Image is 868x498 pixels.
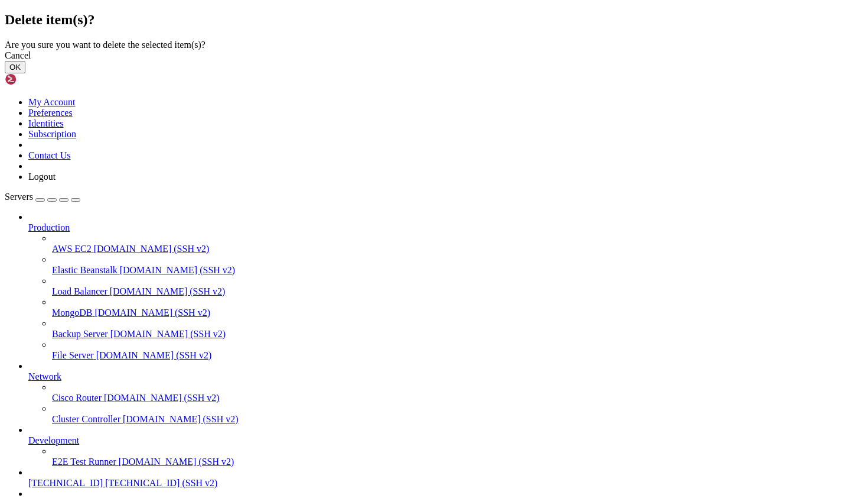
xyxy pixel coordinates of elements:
x-row: see /var/log/unattended-upgrades/unattended-upgrades.log [5,290,713,300]
a: Identities [28,118,64,128]
li: Cluster Controller [DOMAIN_NAME] (SSH v2) [52,403,863,425]
span: [TECHNICAL_ID] [28,478,103,488]
li: MongoDB [DOMAIN_NAME] (SSH v2) [52,297,863,318]
x-row: root@zjhwvimwhb:~# [5,329,713,339]
div: Cancel [5,50,863,61]
x-row: System information as of [DATE] [5,64,713,74]
x-row: Expanded Security Maintenance for Applications is not enabled. [5,182,713,192]
a: Cisco Router [DOMAIN_NAME] (SSH v2) [52,393,863,403]
a: Logout [28,172,56,182]
span: [DOMAIN_NAME] (SSH v2) [123,414,239,424]
li: AWS EC2 [DOMAIN_NAME] (SSH v2) [52,233,863,254]
a: Preferences [28,108,73,118]
li: Cisco Router [DOMAIN_NAME] (SSH v2) [52,382,863,403]
a: Servers [5,192,80,202]
span: Cisco Router [52,393,102,403]
x-row: * Support: [URL][DOMAIN_NAME] [5,44,713,54]
a: E2E Test Runner [DOMAIN_NAME] (SSH v2) [52,457,863,467]
span: [DOMAIN_NAME] (SSH v2) [120,265,236,275]
x-row: * Documentation: [URL][DOMAIN_NAME] [5,24,713,34]
a: My Account [28,97,76,107]
span: [DOMAIN_NAME] (SSH v2) [119,457,234,467]
li: Backup Server [DOMAIN_NAME] (SSH v2) [52,318,863,339]
li: Development [28,425,863,467]
span: Load Balancer [52,286,107,296]
x-row: 2 of these updates are standard security updates. [5,211,713,221]
span: [DOMAIN_NAME] (SSH v2) [110,286,226,296]
x-row: just raised the bar for easy, resilient and secure K8s cluster deployment. [5,143,713,153]
span: MongoDB [52,308,92,318]
span: [DOMAIN_NAME] (SSH v2) [94,244,210,254]
span: Cluster Controller [52,414,120,424]
x-row: *** System restart required *** [5,309,713,319]
span: File Server [52,350,94,360]
span: [TECHNICAL_ID] (SSH v2) [105,478,217,488]
x-row: Usage of /: 51.4% of 8.65GB Users logged in: 1 [5,93,713,104]
x-row: Learn more about enabling ESM Apps service at [URL][DOMAIN_NAME] [5,251,713,261]
a: File Server [DOMAIN_NAME] (SSH v2) [52,350,863,361]
a: Load Balancer [DOMAIN_NAME] (SSH v2) [52,286,863,297]
li: Elastic Beanstalk [DOMAIN_NAME] (SSH v2) [52,254,863,276]
span: Development [28,435,79,445]
span: Network [28,371,61,381]
x-row: Last login: [DATE] from [TECHNICAL_ID] [5,319,713,329]
x-row: 1 updates could not be installed automatically. For more details, [5,280,713,290]
li: Load Balancer [DOMAIN_NAME] (SSH v2) [52,276,863,297]
a: Development [28,435,863,446]
li: Network [28,361,863,425]
x-row: Swap usage: 0% [5,113,713,123]
li: Production [28,212,863,361]
a: Cluster Controller [DOMAIN_NAME] (SSH v2) [52,414,863,425]
span: [DOMAIN_NAME] (SSH v2) [94,308,210,318]
div: Are you sure you want to delete the selected item(s)? [5,40,863,50]
img: Shellngn [5,73,73,85]
x-row: * Management: [URL][DOMAIN_NAME] [5,34,713,44]
span: Production [28,222,70,232]
span: [DOMAIN_NAME] (SSH v2) [96,350,212,360]
a: Network [28,371,863,382]
x-row: To see these additional updates run: apt list --upgradable [5,221,713,231]
a: [TECHNICAL_ID] [TECHNICAL_ID] (SSH v2) [28,478,863,489]
x-row: * Strictly confined Kubernetes makes edge and IoT secure. Learn how MicroK8s [5,132,713,143]
a: Elastic Beanstalk [DOMAIN_NAME] (SSH v2) [52,265,863,276]
li: [TECHNICAL_ID] [TECHNICAL_ID] (SSH v2) [28,467,863,489]
span: AWS EC2 [52,244,92,254]
x-row: [URL][DOMAIN_NAME] [5,162,713,172]
a: AWS EC2 [DOMAIN_NAME] (SSH v2) [52,244,863,254]
li: File Server [DOMAIN_NAME] (SSH v2) [52,339,863,361]
a: MongoDB [DOMAIN_NAME] (SSH v2) [52,308,863,318]
div: (19, 33) [99,329,104,339]
x-row: 140 updates can be applied immediately. [5,202,713,212]
span: [DOMAIN_NAME] (SSH v2) [104,393,220,403]
a: Backup Server [DOMAIN_NAME] (SSH v2) [52,329,863,339]
span: Elastic Beanstalk [52,265,118,275]
span: Backup Server [52,329,108,339]
a: Contact Us [28,150,71,160]
x-row: 1 additional security update can be applied with ESM Apps. [5,241,713,251]
span: [DOMAIN_NAME] (SSH v2) [110,329,226,339]
x-row: System load: 0.37 Processes: 121 [5,83,713,93]
x-row: Welcome to Ubuntu 24.04.1 LTS (GNU/Linux 6.8.0-55-generic x86_64) [5,5,713,15]
h2: Delete item(s)? [5,12,863,28]
x-row: Memory usage: 61% IPv4 address for eth0: [TECHNICAL_ID] [5,103,713,113]
a: Production [28,222,863,233]
span: Servers [5,192,33,202]
span: E2E Test Runner [52,457,116,467]
button: OK [5,61,25,73]
a: Subscription [28,129,76,139]
li: E2E Test Runner [DOMAIN_NAME] (SSH v2) [52,446,863,467]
